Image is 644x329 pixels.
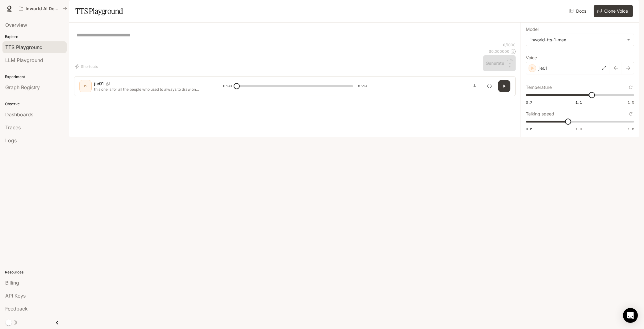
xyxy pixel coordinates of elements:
span: 1.0 [575,126,582,131]
div: D [81,81,90,91]
span: 0:00 [223,83,232,89]
button: Inspect [483,80,496,92]
h1: TTS Playground [75,5,123,17]
span: 0:39 [358,83,367,89]
button: Reset to default [627,84,634,91]
div: Open Intercom Messenger [623,308,638,323]
div: inworld-tts-1-max [530,37,624,43]
span: 1.5 [628,100,634,105]
button: Download audio [468,80,481,92]
div: inworld-tts-1-max [526,34,634,46]
p: Model [526,27,538,31]
p: 0 / 1000 [503,42,516,48]
span: 0.5 [526,126,532,131]
button: Shortcuts [74,61,100,71]
p: Voice [526,56,537,60]
span: 1.1 [575,100,582,105]
p: Talking speed [526,112,554,116]
p: Inworld AI Demos [26,6,60,11]
p: $ 0.000000 [489,49,509,54]
a: Docs [568,5,589,17]
p: jie01 [538,65,547,71]
p: jie01 [94,81,104,87]
button: Copy Voice ID [104,82,112,85]
p: this one is for all the people who used to always to draw on themselves in school these are tempo... [94,87,208,92]
span: 1.5 [628,126,634,131]
span: 0.7 [526,100,532,105]
button: All workspaces [16,2,70,15]
button: Clone Voice [594,5,633,17]
p: Temperature [526,85,552,90]
button: Reset to default [627,110,634,117]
